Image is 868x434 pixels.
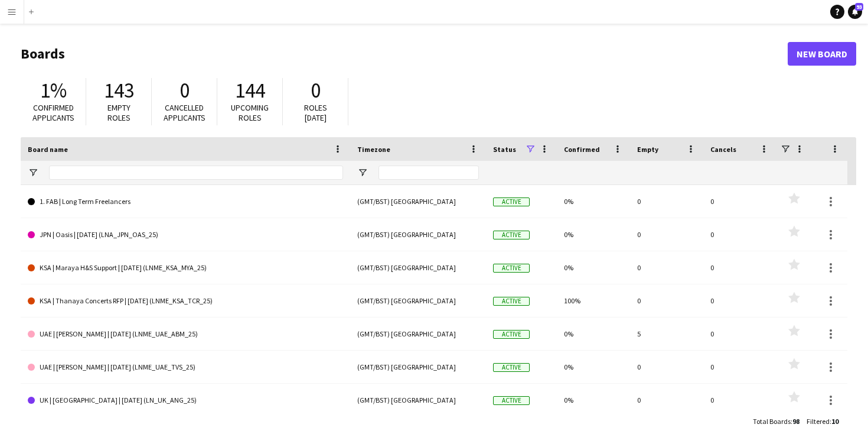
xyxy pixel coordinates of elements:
[104,77,134,103] span: 143
[311,77,321,103] span: 0
[350,351,486,383] div: (GMT/BST) [GEOGRAPHIC_DATA]
[703,218,776,251] div: 0
[493,197,530,206] span: Active
[350,284,486,317] div: (GMT/BST) [GEOGRAPHIC_DATA]
[753,410,800,433] div: :
[493,145,516,154] span: Status
[493,363,530,372] span: Active
[493,264,530,273] span: Active
[703,384,776,416] div: 0
[350,318,486,350] div: (GMT/BST) [GEOGRAPHIC_DATA]
[28,167,38,178] button: Open Filter Menu
[637,145,658,154] span: Empty
[630,351,703,383] div: 0
[831,417,838,426] span: 10
[180,77,190,103] span: 0
[848,5,862,19] a: 93
[753,417,791,426] span: Total Boards
[630,218,703,251] div: 0
[28,251,343,284] a: KSA | Maraya H&S Support | [DATE] (LNME_KSA_MYA_25)
[235,77,265,103] span: 144
[788,42,856,66] a: New Board
[855,3,863,11] span: 93
[703,284,776,317] div: 0
[49,166,343,180] input: Board name Filter Input
[630,251,703,284] div: 0
[630,384,703,416] div: 0
[32,102,74,123] span: Confirmed applicants
[28,351,343,384] a: UAE | [PERSON_NAME] | [DATE] (LNME_UAE_TVS_25)
[703,185,776,218] div: 0
[350,185,486,218] div: (GMT/BST) [GEOGRAPHIC_DATA]
[350,251,486,284] div: (GMT/BST) [GEOGRAPHIC_DATA]
[630,284,703,317] div: 0
[21,45,788,63] h1: Boards
[557,351,630,383] div: 0%
[28,145,68,154] span: Board name
[378,166,479,180] input: Timezone Filter Input
[357,145,390,154] span: Timezone
[703,318,776,350] div: 0
[807,410,838,433] div: :
[557,218,630,251] div: 0%
[557,251,630,284] div: 0%
[630,318,703,350] div: 5
[304,102,327,123] span: Roles [DATE]
[350,218,486,251] div: (GMT/BST) [GEOGRAPHIC_DATA]
[557,185,630,218] div: 0%
[703,251,776,284] div: 0
[164,102,205,123] span: Cancelled applicants
[807,417,830,426] span: Filtered
[40,77,67,103] span: 1%
[710,145,736,154] span: Cancels
[28,218,343,251] a: JPN | Oasis | [DATE] (LNA_JPN_OAS_25)
[493,231,530,239] span: Active
[107,102,130,123] span: Empty roles
[493,396,530,405] span: Active
[630,185,703,218] div: 0
[493,330,530,339] span: Active
[557,318,630,350] div: 0%
[28,284,343,318] a: KSA | Thanaya Concerts RFP | [DATE] (LNME_KSA_TCR_25)
[703,351,776,383] div: 0
[28,384,343,417] a: UK | [GEOGRAPHIC_DATA] | [DATE] (LN_UK_ANG_25)
[357,167,368,178] button: Open Filter Menu
[350,384,486,416] div: (GMT/BST) [GEOGRAPHIC_DATA]
[231,102,269,123] span: Upcoming roles
[28,318,343,351] a: UAE | [PERSON_NAME] | [DATE] (LNME_UAE_ABM_25)
[28,185,343,218] a: 1. FAB | Long Term Freelancers
[564,145,600,154] span: Confirmed
[792,417,800,426] span: 98
[557,384,630,416] div: 0%
[557,284,630,317] div: 100%
[493,297,530,306] span: Active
